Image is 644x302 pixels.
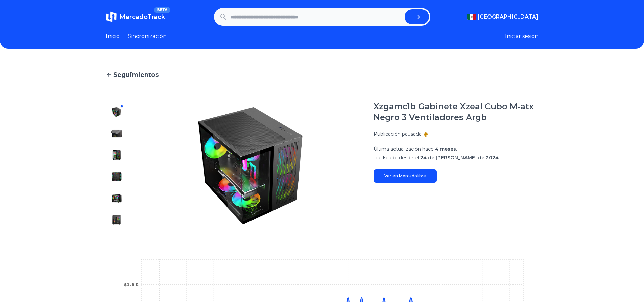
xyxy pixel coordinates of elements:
[111,171,122,182] img: Xzgamc1b Gabinete Xzeal Cubo M-atx Negro 3 Ventiladores Argb
[467,14,476,20] img: México
[106,11,165,22] a: MercadoTrackBETA
[374,155,419,161] font: Trackeado desde el
[420,155,499,161] font: 24 de [PERSON_NAME] de 2024
[157,8,167,12] font: BETA
[374,131,422,137] font: Publicación pausada
[124,282,139,287] tspan: $1,6 K
[106,11,117,22] img: MercadoTrack
[478,13,539,20] font: [GEOGRAPHIC_DATA]
[141,101,360,231] img: Xzgamc1b Gabinete Xzeal Cubo M-atx Negro 3 Ventiladores Argb
[111,128,122,139] img: Xzgamc1b Gabinete Xzeal Cubo M-atx Negro 3 Ventiladores Argb
[374,169,437,183] a: Ver en Mercadolibre
[374,146,434,152] font: Última actualización hace
[106,32,120,40] a: Inicio
[374,101,534,122] font: Xzgamc1b Gabinete Xzeal Cubo M-atx Negro 3 Ventiladores Argb
[106,70,539,80] a: Seguimientos
[435,146,457,152] font: 4 meses.
[111,193,122,204] img: Xzgamc1b Gabinete Xzeal Cubo M-atx Negro 3 Ventiladores Argb
[113,71,159,79] font: Seguimientos
[111,214,122,225] img: Xzgamc1b Gabinete Xzeal Cubo M-atx Negro 3 Ventiladores Argb
[111,150,122,160] img: Xzgamc1b Gabinete Xzeal Cubo M-atx Negro 3 Ventiladores Argb
[505,33,539,39] font: Iniciar sesión
[119,13,165,21] font: MercadoTrack
[111,107,122,117] img: Xzgamc1b Gabinete Xzeal Cubo M-atx Negro 3 Ventiladores Argb
[467,13,539,21] button: [GEOGRAPHIC_DATA]
[128,32,167,40] a: Sincronización
[106,33,120,39] font: Inicio
[384,173,426,178] font: Ver en Mercadolibre
[505,32,539,40] button: Iniciar sesión
[128,33,167,39] font: Sincronización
